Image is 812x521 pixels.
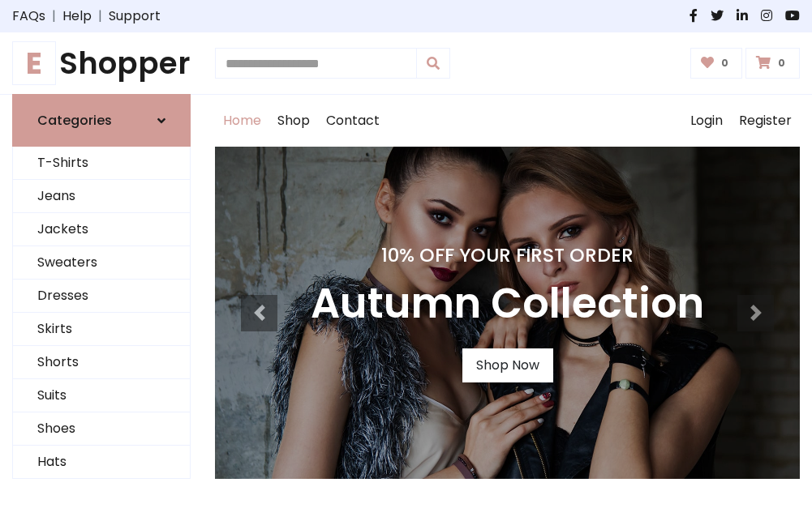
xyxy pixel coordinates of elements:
[269,95,318,147] a: Shop
[745,48,800,79] a: 0
[13,446,190,479] a: Hats
[13,379,190,412] a: Suits
[12,45,191,81] a: EShopper
[12,6,45,26] a: FAQs
[318,95,388,147] a: Contact
[12,94,191,147] a: Categories
[12,45,191,81] h1: Shopper
[311,280,704,329] h3: Autumn Collection
[690,48,743,79] a: 0
[215,95,269,147] a: Home
[13,180,190,213] a: Jeans
[37,113,112,128] h6: Categories
[311,244,704,267] h4: 10% Off Your First Order
[13,213,190,246] a: Jackets
[13,280,190,313] a: Dresses
[12,41,56,85] span: E
[13,246,190,280] a: Sweaters
[462,348,553,382] a: Shop Now
[13,412,190,446] a: Shoes
[13,313,190,346] a: Skirts
[774,56,789,70] span: 0
[682,95,731,147] a: Login
[92,6,109,26] span: |
[45,6,62,26] span: |
[13,346,190,379] a: Shorts
[731,95,800,147] a: Register
[13,147,190,180] a: T-Shirts
[109,6,161,26] a: Support
[717,56,733,70] span: 0
[62,6,92,26] a: Help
